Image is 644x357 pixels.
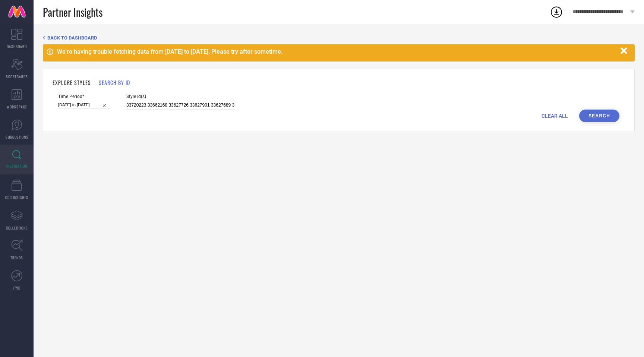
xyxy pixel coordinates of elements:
span: WORKSPACE [7,104,27,110]
button: Search [579,110,619,122]
span: FWD [13,285,20,291]
span: SCORECARDS [6,74,28,79]
input: Select time period [58,101,110,109]
span: TRENDS [10,255,23,260]
div: Back TO Dashboard [43,35,635,41]
h1: SEARCH BY ID [99,79,130,86]
span: Style Id(s) [126,94,234,99]
div: We're having trouble fetching data from [DATE] to [DATE]. Please try after sometime. [57,48,617,55]
span: BACK TO DASHBOARD [47,35,97,41]
input: Enter comma separated style ids e.g. 12345, 67890 [126,101,234,110]
span: CDC INSIGHTS [5,195,28,200]
span: Partner Insights [43,4,102,20]
span: INSPIRATION [6,163,27,169]
div: Open download list [550,5,563,19]
span: CLEAR ALL [542,113,568,119]
span: Time Period* [58,94,110,99]
h1: EXPLORE STYLES [53,79,91,86]
span: SUGGESTIONS [6,134,28,140]
span: DASHBOARD [7,44,27,49]
span: COLLECTIONS [6,225,28,231]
